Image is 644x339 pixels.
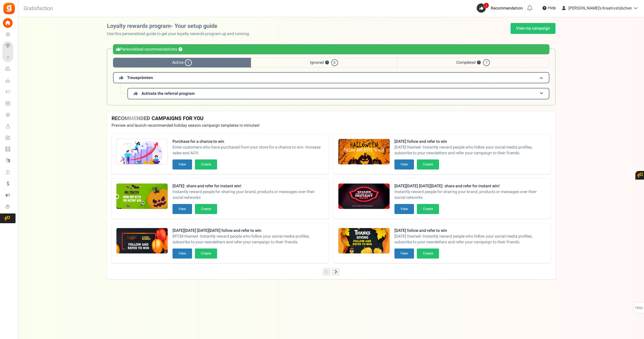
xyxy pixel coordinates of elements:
[172,139,324,145] strong: Purchase for a chance to win
[185,59,192,66] span: 1
[477,61,481,65] button: ?
[141,90,195,97] span: Activate the referral program
[116,184,168,209] img: Recommended Campaigns
[635,303,643,313] span: FAQs
[195,204,217,214] button: Create
[127,75,153,81] span: Treueprämien
[172,228,324,234] strong: [DATE][DATE] [DATE][DATE] follow and refer to win
[112,116,551,122] h4: RECOMMENDED CAMPAIGNS FOR YOU
[394,183,546,189] strong: [DATE][DATE] [DATE][DATE]: share and refer for instant win!
[338,139,390,165] img: Recommended Campaigns
[116,139,168,165] img: Recommended Campaigns
[338,184,390,209] img: Recommended Campaigns
[172,145,324,156] span: Enter customers who have purchased from your store for a chance to win. Increase sales and AOV.
[394,139,546,145] strong: [DATE] follow and refer to win
[547,5,556,11] span: Help
[394,228,546,234] strong: [DATE] follow and refer to win
[491,5,523,11] span: Recommendation
[417,204,439,214] button: Create
[195,249,217,259] button: Create
[540,3,558,13] a: Help
[394,145,546,156] span: [DATE] themed- Instantly reward people who follow your social media profiles, subscribe to your n...
[394,249,414,259] button: View
[107,23,255,29] h2: Loyalty rewards program- Your setup guide
[331,59,338,66] span: 0
[483,59,490,66] span: 7
[116,228,168,254] img: Recommended Campaigns
[17,3,59,14] h3: Gratisfaction
[394,234,546,245] span: [DATE] themed- Instantly reward people who follow your social media profiles, subscribe to your n...
[394,189,546,201] span: Instantly reward people for sharing your brand, products or messages over their social networks
[113,44,549,54] div: Personalized recommendations
[195,159,217,169] button: Create
[511,23,555,34] a: View my campaign
[112,123,551,128] p: Preview and launch recommended holiday season campaign templates in minutes!
[417,159,439,169] button: Create
[568,5,632,11] span: [PERSON_NAME]'s Kreativstübchen
[397,58,549,68] span: Completed
[172,189,324,201] span: Instantly reward people for sharing your brand, products or messages over their social networks
[107,31,255,37] p: Use this personalized guide to get your loyalty rewards program up and running.
[172,204,192,214] button: View
[477,3,525,13] a: 1 Recommendation
[338,228,390,254] img: Recommended Campaigns
[172,183,324,189] strong: [DATE]: share and refer for instant win!
[179,48,182,51] button: ?
[172,234,324,245] span: BFCM themed- Instantly reward people who follow your social media profiles, subscribe to your new...
[113,58,251,68] span: Active
[325,61,329,65] button: ?
[172,159,192,169] button: View
[394,159,414,169] button: View
[172,249,192,259] button: View
[484,3,489,8] span: 1
[3,2,16,15] img: Gratisfaction
[417,249,439,259] button: Create
[251,58,397,68] span: Ignored
[394,204,414,214] button: View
